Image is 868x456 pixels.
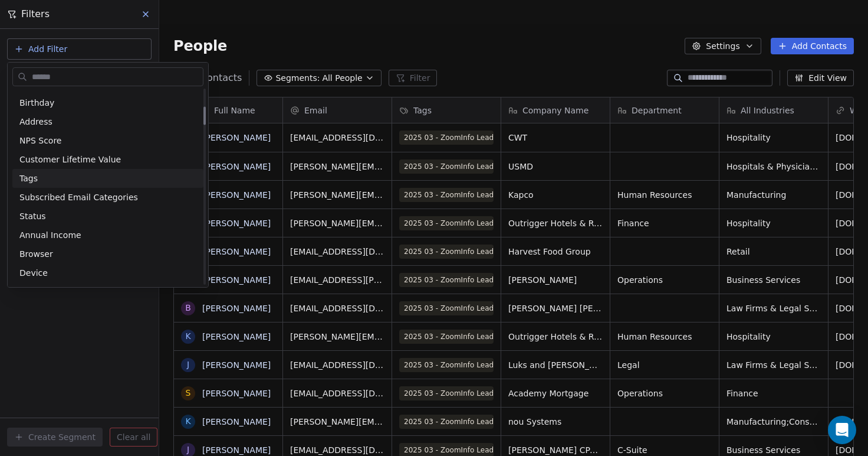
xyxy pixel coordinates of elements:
[19,154,121,165] span: Customer Lifetime Value
[19,191,138,203] span: Subscribed Email Categories
[19,210,46,222] span: Status
[19,248,53,260] span: Browser
[19,135,61,146] span: NPS Score
[19,97,54,109] span: Birthday
[19,172,38,184] span: Tags
[19,229,81,241] span: Annual Income
[19,267,48,279] span: Device
[19,116,52,128] span: Address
